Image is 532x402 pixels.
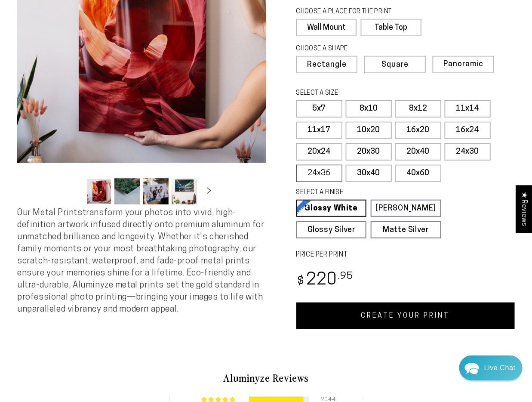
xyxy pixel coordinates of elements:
legend: CHOOSE A PLACE FOR THE PRINT [296,7,414,17]
button: Load image 1 in gallery view [86,178,112,204]
span: Square [381,61,409,69]
div: Contact Us Directly [484,356,516,380]
span: Rectangle [307,61,347,69]
label: 24x36 [296,165,342,182]
a: [PERSON_NAME] [371,200,441,217]
span: Re:amaze [92,245,116,252]
img: John [80,13,103,35]
span: We run on [66,247,117,251]
a: CREATE YOUR PRINT [296,303,515,329]
sup: .95 [338,272,354,281]
label: 11x17 [296,122,342,139]
label: 11x14 [445,100,491,118]
label: 24x30 [445,143,491,161]
label: Wall Mount [296,19,357,36]
button: Load image 3 in gallery view [143,178,169,204]
a: Matte Silver [371,221,441,238]
label: 16x24 [445,122,491,139]
bdi: 220 [296,272,354,289]
div: Click to open Judge.me floating reviews tab [516,185,532,233]
span: $ [298,276,305,288]
button: Load image 2 in gallery view [114,178,140,204]
a: Leave A Message [57,260,126,273]
label: 16x20 [395,122,441,139]
label: 8x10 [346,100,392,118]
label: 20x24 [296,143,342,161]
label: 8x12 [395,100,441,118]
label: 20x40 [395,143,441,161]
legend: SELECT A FINISH [296,188,424,198]
span: Away until 8:00 AM [63,43,120,49]
label: 40x60 [395,165,441,182]
button: Slide right [200,182,218,201]
label: 10x20 [346,122,392,139]
img: Marie J [62,13,85,35]
legend: SELECT A SIZE [296,89,424,98]
button: Slide left [65,182,83,201]
legend: CHOOSE A SHAPE [296,44,415,54]
a: Glossy Silver [296,221,367,238]
label: 20x30 [346,143,392,161]
a: Glossy White [296,200,367,217]
label: Table Top [361,19,421,36]
button: Load image 4 in gallery view [171,178,197,204]
label: 30x40 [346,165,392,182]
span: Panoramic [443,60,483,68]
label: PRICE PER PRINT [296,250,515,260]
span: Our Metal Prints transform your photos into vivid, high-definition artwork infused directly onto ... [17,209,264,314]
label: 5x7 [296,100,342,118]
img: Helga [98,13,121,35]
div: Chat widget toggle [459,356,523,380]
h2: Aluminyze Reviews [24,371,508,385]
